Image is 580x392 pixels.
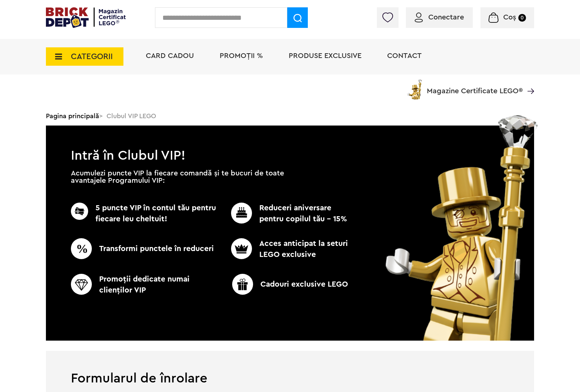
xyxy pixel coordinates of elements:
small: 0 [518,14,526,22]
p: Cadouri exclusive LEGO [216,274,364,295]
span: Conectare [428,14,464,21]
h1: Intră în Clubul VIP! [46,126,534,159]
img: CC_BD_Green_chek_mark [71,203,88,220]
a: Magazine Certificate LEGO® [523,78,534,85]
h1: Formularul de înrolare [46,351,534,385]
div: > Clubul VIP LEGO [46,106,534,126]
a: Conectare [415,14,464,21]
p: Acces anticipat la seturi LEGO exclusive [219,238,350,260]
p: Acumulezi puncte VIP la fiecare comandă și te bucuri de toate avantajele Programului VIP: [71,170,284,184]
a: PROMOȚII % [220,52,263,59]
img: vip_page_image [375,115,549,341]
img: CC_BD_Green_chek_mark [71,274,92,295]
p: Promoţii dedicate numai clienţilor VIP [71,274,219,296]
img: CC_BD_Green_chek_mark [71,238,92,259]
span: Magazine Certificate LEGO® [427,78,523,95]
img: CC_BD_Green_chek_mark [232,274,253,295]
p: Reduceri aniversare pentru copilul tău - 15% [219,203,350,225]
span: CATEGORII [71,52,113,61]
span: Coș [503,14,516,21]
img: CC_BD_Green_chek_mark [231,238,252,259]
p: Transformi punctele în reduceri [71,238,219,259]
a: Contact [387,52,422,59]
img: CC_BD_Green_chek_mark [231,203,252,224]
a: Card Cadou [146,52,194,59]
a: Produse exclusive [289,52,361,59]
p: 5 puncte VIP în contul tău pentru fiecare leu cheltuit! [71,203,219,225]
a: Pagina principală [46,113,99,119]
